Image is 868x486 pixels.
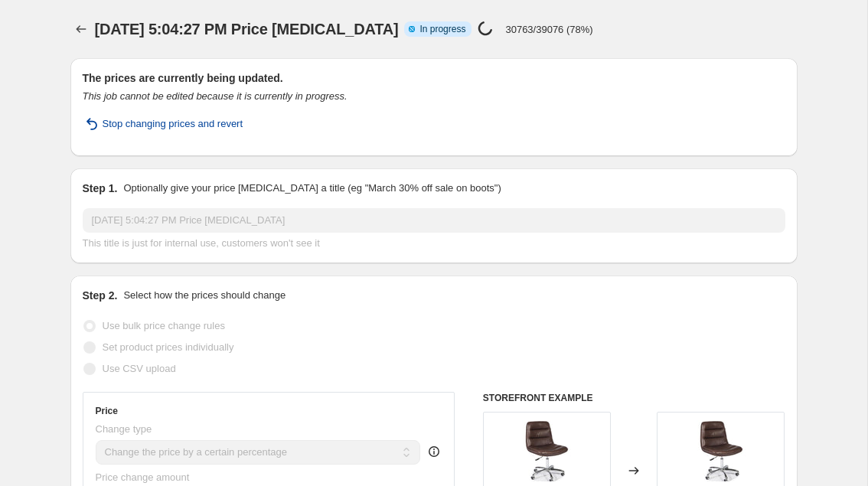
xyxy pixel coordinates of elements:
span: In progress [419,23,465,35]
span: Set product prices individually [103,341,234,353]
p: 30763/39076 (78%) [505,24,592,35]
h2: The prices are currently being updated. [83,70,785,86]
span: Use bulk price change rules [103,320,225,331]
button: Stop changing prices and revert [73,112,253,136]
h2: Step 1. [83,181,118,196]
span: Use CSV upload [103,363,176,374]
span: Price change amount [96,471,190,483]
input: 30% off holiday sale [83,208,785,233]
span: Stop changing prices and revert [103,116,243,132]
h2: Step 2. [83,288,118,303]
span: Change type [96,423,152,435]
p: Optionally give your price [MEDICAL_DATA] a title (eg "March 30% off sale on boots") [123,181,501,196]
span: [DATE] 5:04:27 PM Price [MEDICAL_DATA] [95,21,399,38]
p: Select how the prices should change [123,288,286,303]
img: Executive_Chair_2473ab2c-92d9-441f-bb9d-cf9e777d50bd_80x.jpg [516,420,577,481]
div: help [426,444,442,459]
button: Price change jobs [70,18,92,40]
span: This title is just for internal use, customers won't see it [83,237,320,249]
h6: STOREFRONT EXAMPLE [483,392,785,404]
i: This job cannot be edited because it is currently in progress. [83,90,348,102]
h3: Price [96,405,118,417]
img: Executive_Chair_2473ab2c-92d9-441f-bb9d-cf9e777d50bd_80x.jpg [690,420,752,481]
